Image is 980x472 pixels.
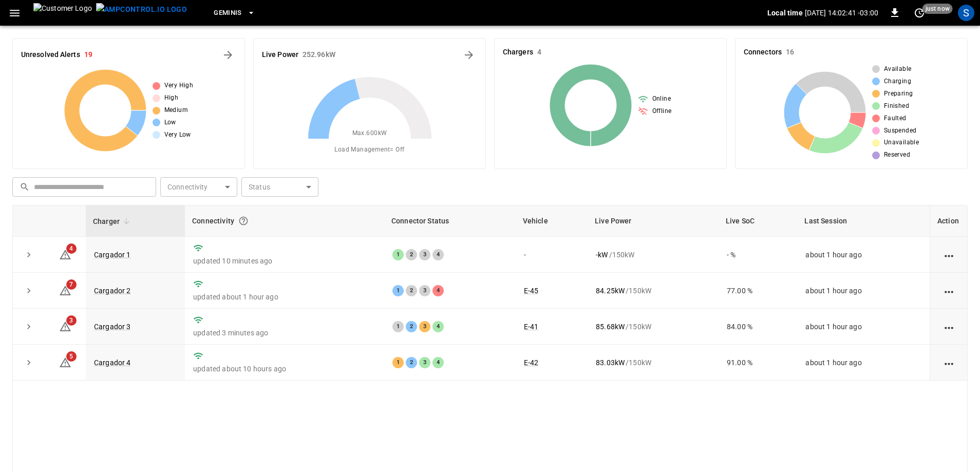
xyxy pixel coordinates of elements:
button: expand row [21,319,36,334]
th: Action [930,205,967,237]
p: 83.03 kW [596,357,625,368]
p: Local time [767,8,803,18]
th: Last Session [797,205,930,237]
div: 2 [406,249,417,260]
h6: Chargers [503,47,533,58]
td: about 1 hour ago [797,237,930,273]
td: - [516,237,588,273]
span: Reserved [884,150,910,160]
div: 4 [432,249,444,260]
a: E-41 [524,323,539,331]
h6: Unresolved Alerts [21,49,80,61]
div: 4 [432,357,444,368]
span: Online [652,94,671,104]
span: Very High [164,81,194,91]
button: All Alerts [220,47,236,63]
div: action cell options [943,250,955,260]
button: Connection between the charger and our software. [234,212,253,230]
div: profile-icon [958,5,974,21]
div: 2 [406,285,417,296]
a: Cargador 4 [94,358,131,367]
div: 1 [392,249,404,260]
p: updated about 1 hour ago [193,292,376,302]
h6: 16 [786,47,794,58]
div: 1 [392,357,404,368]
span: 3 [66,315,77,326]
div: 1 [392,321,404,332]
div: 3 [419,249,430,260]
span: Geminis [214,7,242,19]
div: / 150 kW [596,250,710,260]
span: Charging [884,77,911,87]
span: Suspended [884,126,917,136]
span: Low [164,118,176,128]
span: Unavailable [884,138,919,148]
th: Vehicle [516,205,588,237]
img: ampcontrol.io logo [96,3,187,16]
span: Very Low [164,130,191,140]
p: 85.68 kW [596,322,625,332]
div: 3 [419,357,430,368]
p: updated 10 minutes ago [193,256,376,266]
p: 84.25 kW [596,286,625,296]
td: 84.00 % [719,309,797,345]
td: about 1 hour ago [797,273,930,309]
a: 5 [59,358,71,366]
div: action cell options [943,357,955,368]
h6: 252.96 kW [303,49,335,61]
span: just now [922,4,953,14]
a: 7 [59,286,71,294]
h6: 19 [84,49,92,61]
span: Charger [93,215,133,228]
p: updated 3 minutes ago [193,328,376,338]
div: / 150 kW [596,357,710,368]
div: action cell options [943,286,955,296]
button: set refresh interval [911,5,928,21]
span: 7 [66,279,77,290]
div: 2 [406,321,417,332]
td: 91.00 % [719,345,797,381]
span: Preparing [884,89,913,99]
td: about 1 hour ago [797,345,930,381]
a: Cargador 3 [94,323,131,331]
button: Geminis [210,3,259,23]
button: expand row [21,247,36,262]
span: Load Management = Off [334,145,404,155]
span: 5 [66,351,77,362]
img: Customer Logo [33,3,92,23]
span: Finished [884,101,909,111]
span: Faulted [884,114,907,124]
a: 3 [59,322,71,330]
a: Cargador 2 [94,287,131,295]
th: Live Power [588,205,719,237]
div: / 150 kW [596,286,710,296]
button: Energy Overview [461,47,477,63]
a: 4 [59,250,71,258]
button: expand row [21,355,36,370]
div: 1 [392,285,404,296]
div: 3 [419,321,430,332]
button: expand row [21,283,36,298]
p: - kW [596,250,608,260]
span: Medium [164,105,188,116]
div: 4 [432,321,444,332]
p: [DATE] 14:02:41 -03:00 [805,8,878,18]
div: 3 [419,285,430,296]
div: action cell options [943,322,955,332]
td: - % [719,237,797,273]
h6: Connectors [744,47,782,58]
p: updated about 10 hours ago [193,364,376,374]
h6: Live Power [262,49,298,61]
div: 2 [406,357,417,368]
h6: 4 [537,47,541,58]
a: Cargador 1 [94,251,131,259]
a: E-45 [524,287,539,295]
div: Connectivity [192,212,377,230]
th: Connector Status [384,205,516,237]
span: Available [884,64,912,74]
a: E-42 [524,358,539,367]
span: Offline [652,106,672,117]
th: Live SoC [719,205,797,237]
span: Max. 600 kW [352,128,387,139]
span: 4 [66,243,77,254]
